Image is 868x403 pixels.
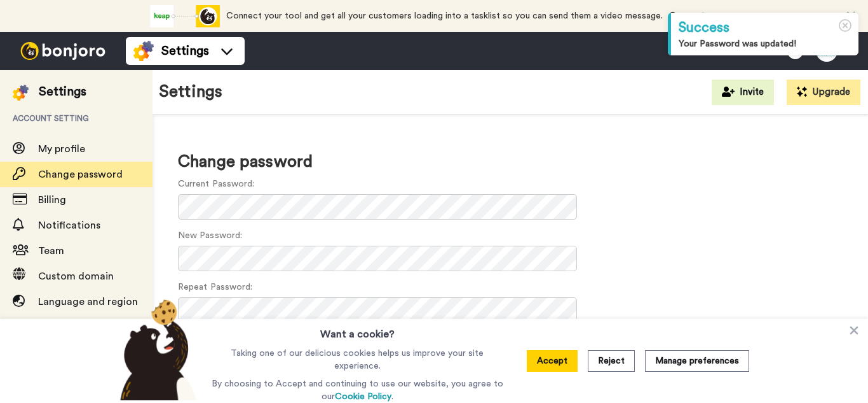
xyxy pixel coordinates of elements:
label: Repeat Password: [178,281,252,294]
span: Custom domain [38,271,114,281]
button: Reject [588,350,635,372]
span: Billing [38,195,66,205]
button: Manage preferences [645,350,749,372]
button: Accept [527,350,578,372]
div: Success [679,18,851,38]
p: Taking one of our delicious cookies helps us improve your site experience. [208,347,506,372]
p: By choosing to Accept and continuing to use our website, you agree to our . [208,378,506,403]
img: bear-with-cookie.png [109,299,203,400]
div: animation [150,5,220,27]
span: Language and region [38,297,138,307]
a: Cookie Policy [335,392,391,401]
label: Current Password: [178,178,254,191]
span: Notifications [38,220,100,230]
h1: Settings [159,83,222,101]
img: settings-colored.svg [133,41,154,61]
div: Your Password was updated! [679,38,851,50]
span: Team [38,246,64,256]
span: Change password [38,169,123,180]
img: settings-colored.svg [13,85,29,101]
h3: Want a cookie? [320,319,395,342]
span: My profile [38,144,85,154]
div: Settings [39,83,86,101]
span: Settings [161,42,209,60]
span: Connect your tool and get all your customers loading into a tasklist so you can send them a video... [226,11,663,20]
label: New Password: [178,229,242,243]
button: Invite [712,80,774,105]
button: Upgrade [787,80,860,105]
img: bj-logo-header-white.svg [15,42,111,60]
h1: Change password [178,153,843,171]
